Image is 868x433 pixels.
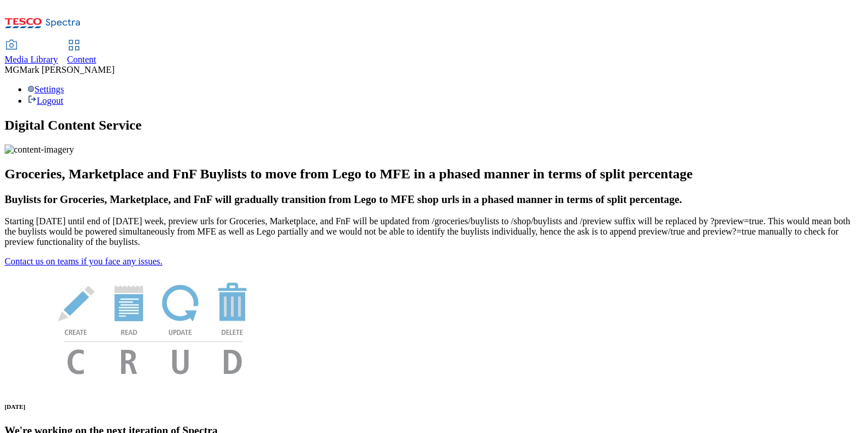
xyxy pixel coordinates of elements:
a: Content [67,41,96,65]
a: Contact us on teams if you face any issues. [5,256,162,266]
span: Media Library [5,54,58,64]
span: Content [67,54,96,64]
span: MG [5,65,20,75]
img: News Image [5,267,303,387]
p: Starting [DATE] until end of [DATE] week, preview urls for Groceries, Marketplace, and FnF will b... [5,216,863,247]
a: Media Library [5,41,58,65]
span: Mark [PERSON_NAME] [20,65,115,75]
h3: Buylists for Groceries, Marketplace, and FnF will gradually transition from Lego to MFE shop urls... [5,193,863,206]
h2: Groceries, Marketplace and FnF Buylists to move from Lego to MFE in a phased manner in terms of s... [5,166,863,182]
a: Logout [28,96,63,106]
img: content-imagery [5,145,74,155]
h1: Digital Content Service [5,118,863,133]
a: Settings [28,84,64,94]
h6: [DATE] [5,403,863,410]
